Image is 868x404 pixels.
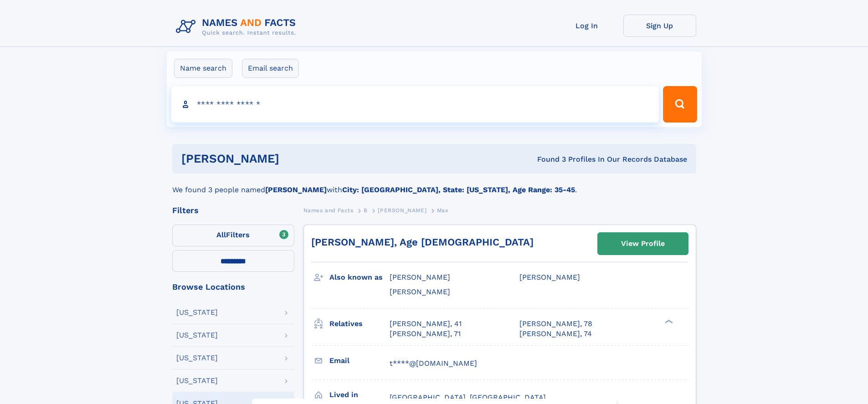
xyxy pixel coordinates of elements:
[519,273,580,281] span: [PERSON_NAME]
[176,377,218,384] div: [US_STATE]
[311,236,534,248] a: [PERSON_NAME], Age [DEMOGRAPHIC_DATA]
[390,287,450,296] span: [PERSON_NAME]
[390,393,546,402] span: [GEOGRAPHIC_DATA], [GEOGRAPHIC_DATA]
[265,185,327,194] b: [PERSON_NAME]
[378,207,426,214] span: [PERSON_NAME]
[598,233,688,255] a: View Profile
[174,59,232,78] label: Name search
[242,59,299,78] label: Email search
[176,354,218,362] div: [US_STATE]
[519,319,592,329] a: [PERSON_NAME], 78
[172,206,294,215] div: Filters
[550,15,623,37] a: Log In
[181,153,408,164] h1: [PERSON_NAME]
[172,15,303,39] img: Logo Names and Facts
[408,154,687,164] div: Found 3 Profiles In Our Records Database
[176,309,218,316] div: [US_STATE]
[663,86,697,123] button: Search Button
[171,86,659,123] input: search input
[519,329,592,339] a: [PERSON_NAME], 74
[378,205,426,216] a: [PERSON_NAME]
[623,15,696,37] a: Sign Up
[390,319,462,329] a: [PERSON_NAME], 41
[390,329,461,339] a: [PERSON_NAME], 71
[176,332,218,339] div: [US_STATE]
[437,207,449,214] span: Max
[390,273,450,281] span: [PERSON_NAME]
[172,174,696,195] div: We found 3 people named with .
[216,230,226,239] span: All
[303,205,354,216] a: Names and Facts
[364,207,368,214] span: B
[342,185,575,194] b: City: [GEOGRAPHIC_DATA], State: [US_STATE], Age Range: 35-45
[329,270,390,285] h3: Also known as
[329,387,390,403] h3: Lived in
[172,283,294,291] div: Browse Locations
[364,205,368,216] a: B
[329,316,390,332] h3: Relatives
[172,225,294,246] label: Filters
[663,318,673,324] div: ❯
[621,233,665,254] div: View Profile
[329,353,390,368] h3: Email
